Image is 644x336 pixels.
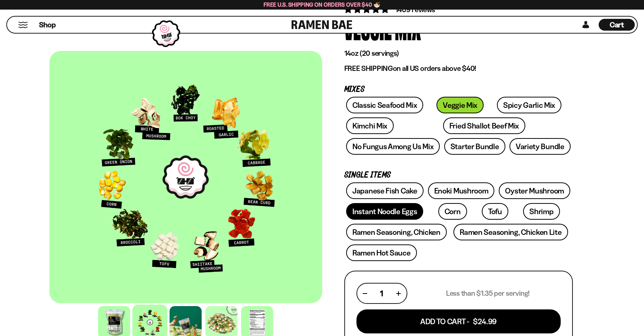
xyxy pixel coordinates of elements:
[346,244,417,261] a: Ramen Hot Sauce
[446,289,530,298] p: Less than $1.35 per serving!
[453,224,568,240] a: Ramen Seasoning, Chicken Lite
[346,203,423,220] a: Instant Noodle Eggs
[39,19,56,31] a: Shop
[509,138,571,155] a: Variety Bundle
[346,182,424,199] a: Japanese Fish Cake
[344,172,573,179] p: Single Items
[356,309,561,333] button: Add To Cart - $24.99
[346,117,394,134] a: Kimchi Mix
[39,20,56,30] span: Shop
[482,203,508,220] a: Tofu
[443,117,525,134] a: Fried Shallot Beef Mix
[264,1,380,8] span: Free U.S. Shipping on Orders over $40 🍜
[346,138,440,155] a: No Fungus Among Us Mix
[344,64,573,73] p: on all US orders above $40!
[428,182,495,199] a: Enoki Mushroom
[344,86,573,93] p: Mixes
[344,49,573,58] p: 14oz (20 servings)
[610,20,624,29] span: Cart
[346,224,447,240] a: Ramen Seasoning, Chicken
[497,97,561,113] a: Spicy Garlic Mix
[499,182,570,199] a: Oyster Mushroom
[344,64,393,73] strong: FREE SHIPPING
[380,289,383,298] span: 1
[599,17,635,33] div: Cart
[438,203,467,220] a: Corn
[346,97,423,113] a: Classic Seafood Mix
[344,15,392,42] div: Veggie
[395,15,421,42] div: Mix
[18,22,28,28] button: Mobile Menu Trigger
[523,203,560,220] a: Shrimp
[444,138,505,155] a: Starter Bundle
